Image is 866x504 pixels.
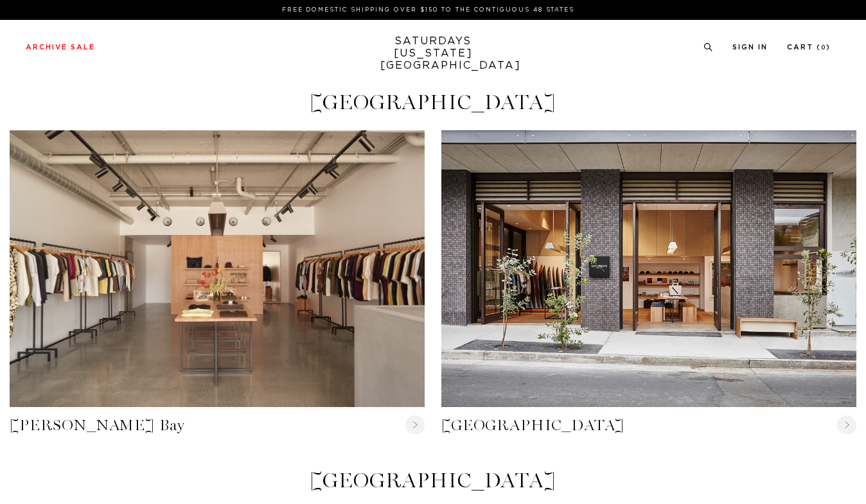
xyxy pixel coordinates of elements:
[31,5,826,15] p: FREE DOMESTIC SHIPPING OVER $150 TO THE CONTIGUOUS 48 STATES
[380,35,486,72] a: SATURDAYS[US_STATE][GEOGRAPHIC_DATA]
[732,44,768,51] a: Sign In
[10,470,856,491] h4: [GEOGRAPHIC_DATA]
[441,415,856,436] a: [GEOGRAPHIC_DATA]
[821,45,826,51] small: 0
[787,44,831,51] a: Cart (0)
[10,92,856,113] h4: [GEOGRAPHIC_DATA]
[10,130,425,407] div: Byron Bay
[26,44,95,51] a: Archive Sale
[441,130,856,407] div: Sydney
[10,415,425,436] a: [PERSON_NAME] Bay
